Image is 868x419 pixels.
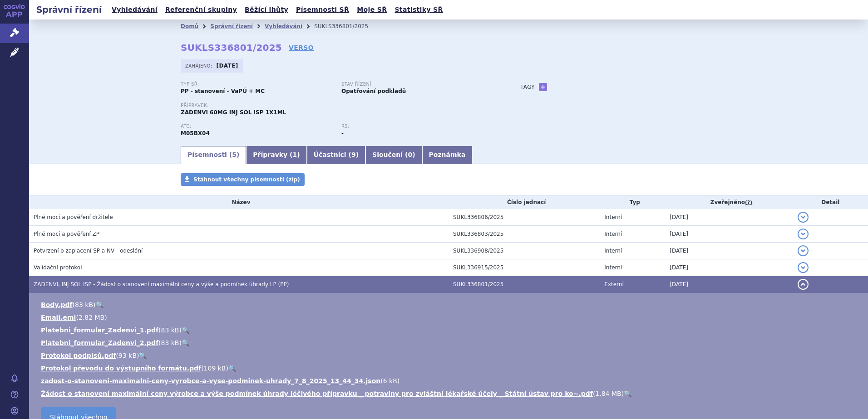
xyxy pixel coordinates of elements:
th: Číslo jednací [449,195,600,209]
abbr: (?) [745,200,752,206]
span: 5 [232,151,237,158]
strong: DENOSUMAB [181,130,210,136]
li: ( ) [41,376,859,385]
a: Protokol podpisů.pdf [41,352,116,359]
p: Stav řízení: [341,82,493,87]
span: 0 [408,151,412,158]
td: SUKL336801/2025 [449,276,600,293]
li: ( ) [41,313,859,322]
td: [DATE] [665,243,793,259]
span: ZADENVI 60MG INJ SOL ISP 1X1ML [181,109,286,116]
a: Správní řízení [210,23,253,29]
li: SUKLS336801/2025 [314,19,380,33]
li: ( ) [41,351,859,360]
button: detail [798,245,809,256]
a: Referenční skupiny [163,4,240,16]
strong: [DATE] [217,63,238,69]
button: detail [798,279,809,290]
span: Zahájeno: [185,62,214,69]
span: Interní [604,231,622,237]
li: ( ) [41,389,859,398]
a: + [539,83,547,91]
li: ( ) [41,326,859,335]
p: Typ SŘ: [181,82,332,87]
td: [DATE] [665,276,793,293]
a: zadost-o-stanoveni-maximalni-ceny-vyrobce-a-vyse-podminek-uhrady_7_8_2025_13_44_34.json [41,377,380,385]
a: 🔍 [182,326,189,334]
button: detail [798,262,809,273]
li: ( ) [41,364,859,373]
th: Detail [793,195,868,209]
span: 83 kB [75,301,93,308]
span: 6 kB [383,377,397,385]
a: Písemnosti SŘ [293,4,352,16]
td: SUKL336806/2025 [449,209,600,226]
h2: Správní řízení [29,3,109,16]
span: 1.84 MB [595,390,621,397]
a: Písemnosti (5) [181,146,246,164]
a: 🔍 [228,365,236,372]
a: Protokol převodu do výstupního formátu.pdf [41,365,201,372]
span: Interní [604,248,622,254]
a: 🔍 [96,301,104,308]
span: Plné moci a pověření ZP [34,231,99,237]
a: Sloučení (0) [365,146,422,164]
li: ( ) [41,338,859,347]
a: Platebni_formular_Zadenvi_1.pdf [41,326,158,334]
span: 1 [293,151,297,158]
a: 🔍 [624,390,631,397]
span: Interní [604,264,622,271]
span: 93 kB [118,352,137,359]
td: SUKL336908/2025 [449,243,600,259]
th: Typ [600,195,665,209]
span: Potvrzení o zaplacení SP a NV - odeslání [34,248,143,254]
span: 83 kB [161,339,179,346]
a: Žádost o stanovení maximální ceny výrobce a výše podmínek úhrady léčivého přípravku _ potraviny p... [41,390,593,397]
p: RS: [341,124,493,129]
strong: Opatřování podkladů [341,88,406,94]
span: Externí [604,281,623,287]
a: Statistiky SŘ [392,4,445,16]
a: Běžící lhůty [242,4,291,16]
a: Body.pdf [41,301,73,308]
a: VERSO [289,43,314,52]
span: 2.82 MB [79,314,104,321]
span: Interní [604,214,622,220]
span: 83 kB [161,326,179,334]
th: Zveřejněno [665,195,793,209]
a: 🔍 [139,352,147,359]
button: detail [798,212,809,223]
h3: Tagy [520,82,535,93]
li: ( ) [41,300,859,309]
td: SUKL336915/2025 [449,259,600,276]
a: Platebni_formular_Zadenvi_2.pdf [41,339,158,346]
p: Přípravek: [181,103,502,108]
span: Validační protokol [34,264,82,271]
a: Vyhledávání [265,23,302,29]
strong: SUKLS336801/2025 [181,42,282,53]
a: Email.eml [41,314,76,321]
a: Poznámka [422,146,473,164]
a: 🔍 [182,339,189,346]
a: Moje SŘ [354,4,390,16]
a: Domů [181,23,198,29]
strong: - [341,130,344,136]
a: Stáhnout všechny písemnosti (zip) [181,173,305,186]
strong: PP - stanovení - VaPÚ + MC [181,88,265,94]
span: 9 [351,151,356,158]
span: 109 kB [204,365,226,372]
td: [DATE] [665,209,793,226]
span: Stáhnout všechny písemnosti (zip) [193,176,300,183]
td: [DATE] [665,226,793,243]
a: Účastníci (9) [307,146,365,164]
a: Přípravky (1) [246,146,306,164]
td: [DATE] [665,259,793,276]
span: ZADENVI, INJ SOL ISP - Žádost o stanovení maximální ceny a výše a podmínek úhrady LP (PP) [34,281,289,287]
button: detail [798,229,809,239]
p: ATC: [181,124,332,129]
th: Název [29,195,449,209]
span: Plné moci a pověření držitele [34,214,113,220]
td: SUKL336803/2025 [449,226,600,243]
a: Vyhledávání [109,4,160,16]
